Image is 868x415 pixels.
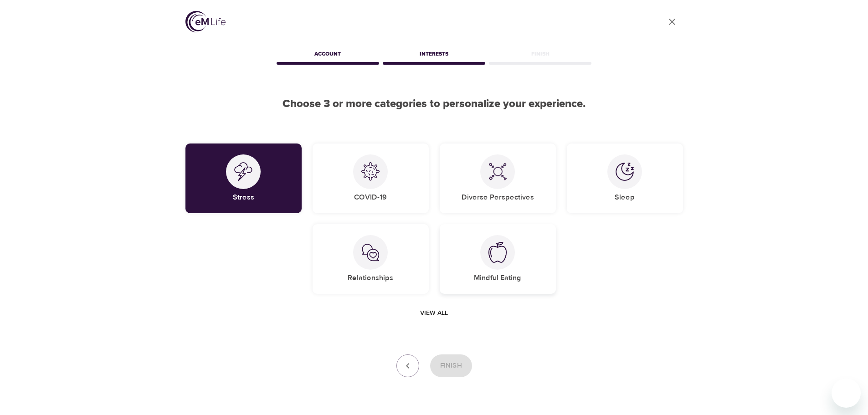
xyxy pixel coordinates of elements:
[313,224,429,294] div: RelationshipsRelationships
[832,379,861,408] iframe: Button to launch messaging window
[615,193,635,202] h5: Sleep
[420,307,448,319] span: View all
[348,273,393,283] h5: Relationships
[234,162,252,181] img: Stress
[233,193,254,202] h5: Stress
[185,143,302,213] div: StressStress
[440,224,556,294] div: Mindful EatingMindful Eating
[440,143,556,213] div: Diverse PerspectivesDiverse Perspectives
[416,305,452,322] button: View all
[474,273,521,283] h5: Mindful Eating
[361,162,380,181] img: COVID-19
[354,193,387,202] h5: COVID-19
[661,11,683,33] a: close
[313,143,429,213] div: COVID-19COVID-19
[462,193,534,202] h5: Diverse Perspectives
[185,11,226,32] img: logo
[567,143,683,213] div: SleepSleep
[361,243,380,261] img: Relationships
[488,163,507,181] img: Diverse Perspectives
[488,242,507,263] img: Mindful Eating
[616,163,634,181] img: Sleep
[185,97,683,111] h2: Choose 3 or more categories to personalize your experience.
